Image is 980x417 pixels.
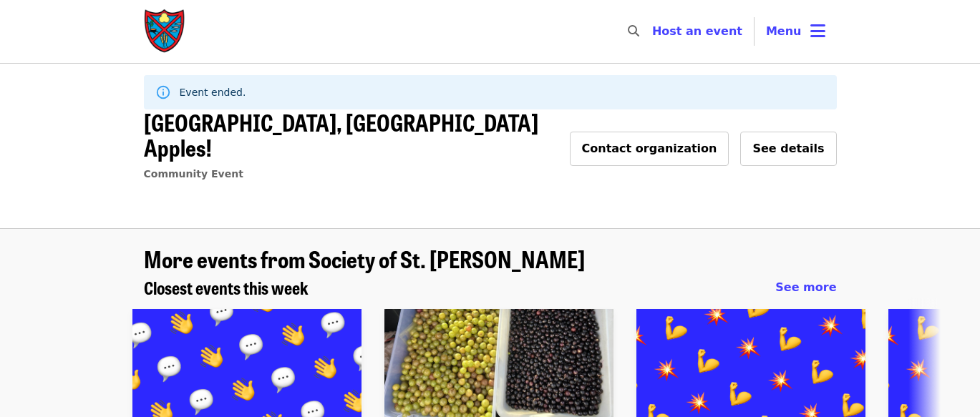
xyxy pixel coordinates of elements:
[752,142,824,155] span: See details
[144,168,243,180] a: Community Event
[132,278,848,298] div: Closest events this week
[144,9,187,54] img: Society of St. Andrew - Home
[766,24,802,38] span: Menu
[652,24,742,38] a: Host an event
[582,142,717,155] span: Contact organization
[570,132,729,166] button: Contact organization
[740,132,836,166] button: See details
[755,14,837,49] button: Toggle account menu
[144,105,538,164] span: [GEOGRAPHIC_DATA], [GEOGRAPHIC_DATA] Apples!
[775,279,836,296] a: See more
[810,21,825,41] i: bars icon
[144,242,585,275] span: More events from Society of St. [PERSON_NAME]
[180,87,246,98] span: Event ended.
[648,14,659,49] input: Search
[144,278,309,298] a: Closest events this week
[775,280,836,294] span: See more
[144,275,309,300] span: Closest events this week
[628,24,639,38] i: search icon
